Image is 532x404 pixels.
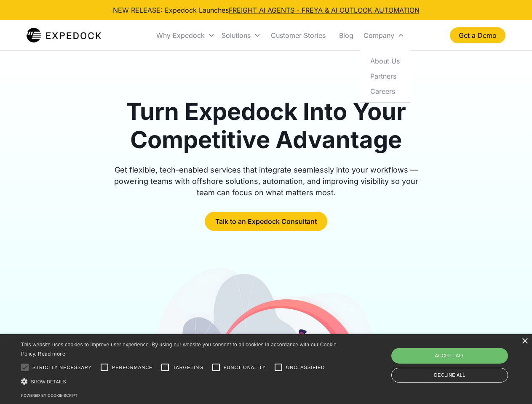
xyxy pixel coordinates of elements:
[364,53,406,68] a: About Us
[104,98,428,154] h1: Turn Expedock Into Your Competitive Advantage
[38,351,65,357] a: Read more
[364,31,394,40] div: Company
[218,21,264,50] div: Solutions
[32,364,92,371] span: Strictly necessary
[113,5,420,15] div: NEW RELEASE: Expedock Launches
[264,21,332,50] a: Customer Stories
[21,377,340,386] div: Show details
[364,68,406,83] a: Partners
[224,364,266,371] span: Functionality
[173,364,203,371] span: Targeting
[229,6,420,14] a: FREIGHT AI AGENTS - FREYA & AI OUTLOOK AUTOMATION
[156,31,205,40] div: Why Expedock
[31,379,66,384] span: Show details
[364,83,406,98] a: Careers
[286,364,325,371] span: Unclassified
[332,21,360,50] a: Blog
[27,27,101,44] a: home
[27,27,101,44] img: Expedock Logo
[21,393,78,398] a: Powered by cookie-script
[153,21,218,50] div: Why Expedock
[360,21,408,50] div: Company
[112,364,153,371] span: Performance
[392,313,532,404] iframe: Chat Widget
[222,31,251,40] div: Solutions
[450,27,505,43] a: Get a Demo
[21,342,337,357] span: This website uses cookies to improve user experience. By using our website you consent to all coo...
[360,50,410,102] nav: Company
[104,164,428,198] div: Get flexible, tech-enabled services that integrate seamlessly into your workflows — powering team...
[205,212,327,231] a: Talk to an Expedock Consultant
